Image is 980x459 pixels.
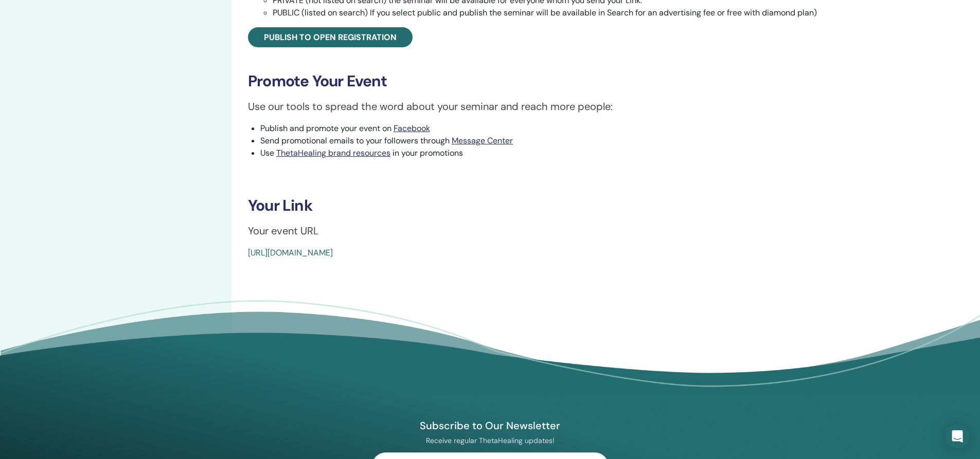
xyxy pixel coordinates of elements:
[248,72,868,90] h3: Promote Your Event
[260,135,868,147] li: Send promotional emails to your followers through
[248,196,868,215] h3: Your Link
[276,148,390,158] a: ThetaHealing brand resources
[260,147,868,159] li: Use in your promotions
[248,247,333,258] a: [URL][DOMAIN_NAME]
[260,122,868,135] li: Publish and promote your event on
[394,123,430,134] a: Facebook
[248,27,413,47] a: Publish to open registration
[452,135,513,146] a: Message Center
[273,7,868,19] li: PUBLIC (listed on search) If you select public and publish the seminar will be available in Searc...
[371,436,609,445] p: Receive regular ThetaHealing updates!
[264,32,397,43] span: Publish to open registration
[248,99,868,114] p: Use our tools to spread the word about your seminar and reach more people:
[248,223,868,238] p: Your event URL
[371,419,609,432] h4: Subscribe to Our Newsletter
[945,424,970,449] div: Open Intercom Messenger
